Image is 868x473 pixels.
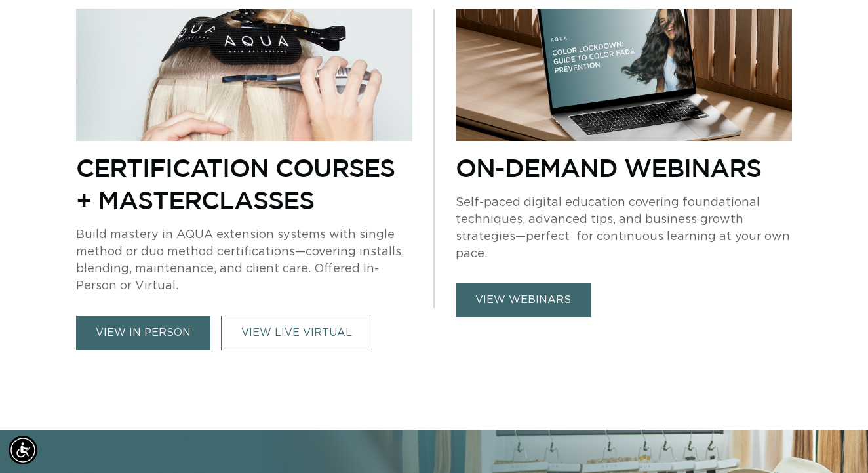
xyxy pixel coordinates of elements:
a: VIEW LIVE VIRTUAL [221,316,372,350]
p: Self-paced digital education covering foundational techniques, advanced tips, and business growth... [456,194,791,262]
p: Build mastery in AQUA extension systems with single method or duo method certifications—covering ... [76,226,412,295]
p: On-Demand Webinars [456,152,791,184]
div: Accessibility Menu [9,436,37,464]
p: Certification Courses + Masterclasses [76,152,412,216]
a: view webinars [456,283,591,317]
a: view in person [76,316,210,350]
